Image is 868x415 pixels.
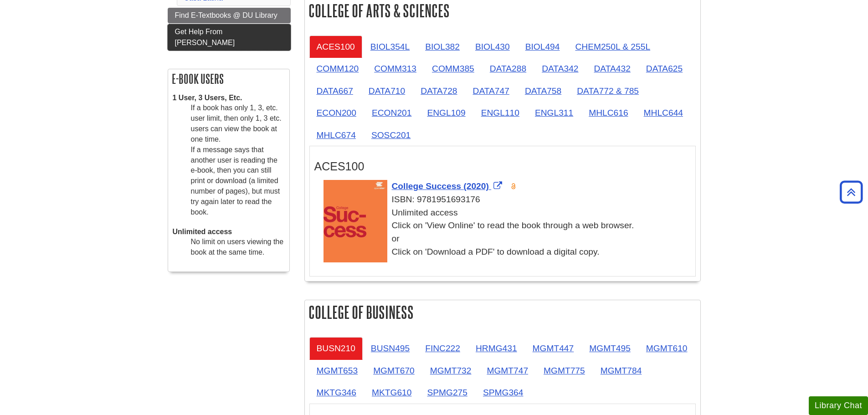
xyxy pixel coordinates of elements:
span: Get Help From [PERSON_NAME] [175,28,235,46]
a: BUSN210 [309,337,363,359]
a: BIOL354L [363,36,417,58]
a: Get Help From [PERSON_NAME] [168,24,291,51]
a: DATA772 & 785 [570,80,646,102]
a: COMM120 [309,57,366,80]
div: Unlimited access Click on 'View Online' to read the book through a web browser. or Click on 'Down... [324,206,691,259]
a: MGMT495 [582,337,638,359]
img: Cover Art [324,180,387,262]
a: BIOL494 [518,36,567,58]
a: MGMT747 [479,359,535,382]
a: MHLC674 [309,124,363,146]
a: BUSN495 [364,337,417,359]
a: MGMT653 [309,359,365,382]
a: ECON201 [365,102,419,124]
a: DATA667 [309,80,360,102]
a: COMM385 [425,57,482,80]
h2: College of Business [305,300,700,324]
a: ENGL110 [474,102,527,124]
a: MKTG346 [309,381,364,404]
h2: E-book Users [168,69,289,88]
a: DATA710 [361,80,412,102]
a: Back to Top [837,186,866,198]
a: DATA728 [413,80,464,102]
a: SPMG364 [476,381,531,404]
a: BIOL430 [468,36,517,58]
a: Link opens in new window [392,181,505,191]
a: MGMT775 [536,359,592,382]
a: MGMT732 [423,359,479,382]
a: CHEM250L & 255L [568,36,657,58]
a: MGMT784 [593,359,649,382]
h3: ACES100 [314,160,691,173]
a: SPMG275 [420,381,475,404]
button: Library Chat [809,396,868,415]
a: MGMT670 [366,359,422,382]
img: Open Access [510,183,517,190]
a: HRMG431 [468,337,524,359]
dt: 1 User, 3 Users, Etc. [173,93,285,103]
a: ACES100 [309,36,362,58]
a: BIOL382 [418,36,467,58]
dd: No limit on users viewing the book at the same time. [191,237,285,258]
div: ISBN: 9781951693176 [324,193,691,206]
a: DATA288 [483,57,534,80]
a: MHLC644 [637,102,690,124]
a: DATA758 [518,80,569,102]
a: ENGL109 [420,102,473,124]
a: MGMT447 [525,337,581,359]
a: DATA625 [639,57,690,80]
a: COMM313 [367,57,424,80]
a: DATA342 [534,57,586,80]
a: SOSC201 [364,124,418,146]
a: MKTG610 [365,381,419,404]
span: Find E-Textbooks @ DU Library [175,11,277,19]
a: DATA747 [466,80,517,102]
span: College Success (2020) [392,181,489,191]
a: MHLC616 [581,102,635,124]
a: Find E-Textbooks @ DU Library [168,8,291,23]
a: FINC222 [418,337,467,359]
a: DATA432 [586,57,637,80]
dd: If a book has only 1, 3, etc. user limit, then only 1, 3 etc. users can view the book at one time... [191,103,285,217]
a: MGMT610 [639,337,695,359]
a: ENGL311 [528,102,580,124]
a: ECON200 [309,102,364,124]
dt: Unlimited access [173,227,285,237]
